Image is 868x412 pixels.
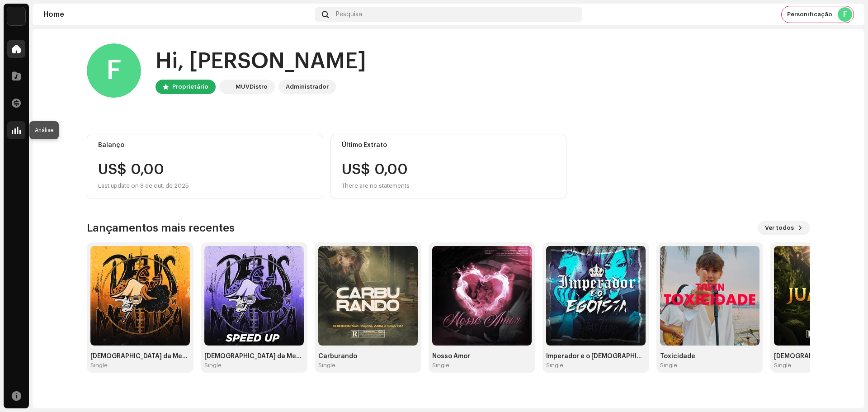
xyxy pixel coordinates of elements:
[787,11,832,18] span: Personificação
[318,362,335,369] div: Single
[221,81,232,92] img: 56eeb297-7269-4a48-bf6b-d4ffa91748c0
[98,142,312,149] div: Balanço
[87,221,235,235] h3: Lançamentos mais recentes
[318,353,418,360] div: Carburando
[330,134,567,199] re-o-card-value: Último Extrato
[172,81,208,92] div: Proprietário
[660,246,759,346] img: e5834bcb-6204-4f6c-8046-c440f70bb8d3
[204,353,304,360] div: [DEMOGRAPHIC_DATA] da Mentira [Speed Up]
[90,362,108,369] div: Single
[660,353,759,360] div: Toxicidade
[7,7,25,25] img: 56eeb297-7269-4a48-bf6b-d4ffa91748c0
[546,362,563,369] div: Single
[90,246,190,346] img: e0829545-2a1e-48ec-ac8b-b834210ae356
[90,353,190,360] div: [DEMOGRAPHIC_DATA] da Mentira
[765,219,794,237] span: Ver todos
[318,246,418,346] img: f58fcb4f-41cd-4d80-8b15-57b7f1a71df6
[342,180,410,191] div: There are no statements
[286,81,329,92] div: Administrador
[432,246,532,346] img: 5fb81eac-38e0-415f-9796-23ff3a8fd882
[546,353,646,360] div: Imperador e o [DEMOGRAPHIC_DATA]
[774,362,791,369] div: Single
[660,362,677,369] div: Single
[156,47,366,76] div: Hi, [PERSON_NAME]
[204,362,222,369] div: Single
[87,134,323,199] re-o-card-value: Balanço
[758,221,810,235] button: Ver todos
[43,11,311,18] div: Home
[432,353,532,360] div: Nosso Amor
[342,142,556,149] div: Último Extrato
[546,246,646,346] img: e390c712-7dd1-4c01-9f21-17885ff80b86
[432,362,449,369] div: Single
[98,180,312,191] div: Last update on 8 de out. de 2025
[87,43,141,98] div: F
[204,246,304,346] img: d66f9a00-6180-4a75-8ce4-28ad0dab83a2
[236,81,268,92] div: MUVDistro
[838,7,852,22] div: F
[336,11,362,18] span: Pesquisa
